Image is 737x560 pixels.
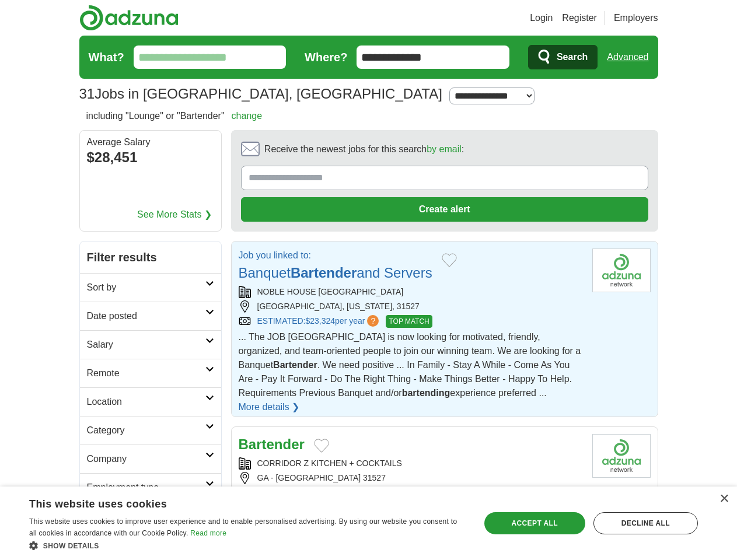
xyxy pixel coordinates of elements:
[80,444,221,473] a: Company
[239,265,432,281] a: BanquetBartenderand Servers
[87,423,205,437] h2: Category
[80,273,221,302] a: Sort by
[80,473,221,502] a: Employment type
[442,253,457,267] button: Add to favorite jobs
[257,315,382,328] a: ESTIMATED:$23,324per year?
[239,249,432,262] p: Job you linked to:
[29,540,466,551] div: Show details
[386,315,432,328] span: TOP MATCH
[79,5,179,31] img: Adzuna logo
[87,309,205,323] h2: Date posted
[80,330,221,359] a: Salary
[557,45,588,69] span: Search
[367,315,379,327] span: ?
[80,416,221,444] a: Category
[305,48,347,66] label: Where?
[87,338,205,352] h2: Salary
[241,197,648,222] button: Create alert
[87,395,205,409] h2: Location
[239,457,583,470] div: CORRIDOR Z KITCHEN + COCKTAILS
[80,359,221,387] a: Remote
[562,11,597,25] a: Register
[592,434,651,478] img: Company logo
[719,495,728,503] div: Close
[29,517,457,537] span: This website uses cookies to improve user experience and to enable personalised advertising. By u...
[80,387,221,416] a: Location
[80,242,221,273] h2: Filter results
[592,249,651,292] img: Company logo
[79,83,95,104] span: 31
[239,286,583,298] div: NOBLE HOUSE [GEOGRAPHIC_DATA]
[264,142,464,156] span: Receive the newest jobs for this search :
[314,439,329,453] button: Add to favorite jobs
[239,472,583,484] div: GA - [GEOGRAPHIC_DATA] 31527
[137,208,212,222] a: See More Stats ❯
[291,265,357,281] strong: Bartender
[87,138,214,147] div: Average Salary
[87,366,205,380] h2: Remote
[607,45,648,69] a: Advanced
[80,302,221,330] a: Date posted
[29,494,437,511] div: This website uses cookies
[530,11,553,25] a: Login
[528,45,598,69] button: Search
[484,512,585,534] div: Accept all
[87,452,205,466] h2: Company
[89,48,124,66] label: What?
[87,147,214,168] div: $28,451
[427,144,462,154] a: by email
[239,400,300,414] a: More details ❯
[79,86,442,101] h1: Jobs in [GEOGRAPHIC_DATA], [GEOGRAPHIC_DATA]
[239,436,305,452] a: Bartender
[87,281,205,295] h2: Sort by
[43,542,99,550] span: Show details
[305,316,335,325] span: $23,324
[614,11,658,25] a: Employers
[190,529,226,537] a: Read more, opens a new window
[86,109,263,123] h2: including "Lounge" or "Bartender"
[87,481,205,495] h2: Employment type
[273,360,317,370] strong: Bartender
[593,512,698,534] div: Decline all
[402,388,450,398] strong: bartending
[232,111,263,121] a: change
[239,332,581,398] span: ... The JOB [GEOGRAPHIC_DATA] is now looking for motivated, friendly, organized, and team-oriente...
[239,300,583,313] div: [GEOGRAPHIC_DATA], [US_STATE], 31527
